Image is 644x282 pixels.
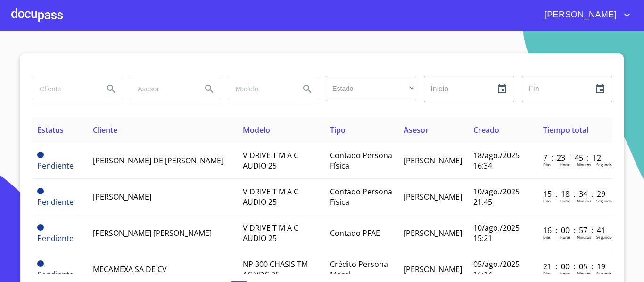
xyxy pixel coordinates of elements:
span: Pendiente [37,197,74,207]
p: Dias [543,162,551,167]
p: Segundos [596,198,614,203]
span: Pendiente [37,233,74,243]
span: V DRIVE T M A C AUDIO 25 [243,150,298,171]
span: 10/ago./2025 21:45 [473,186,520,207]
button: Search [198,78,221,100]
p: 15 : 18 : 34 : 29 [543,189,607,199]
span: Contado Persona Física [330,186,392,207]
span: Pendiente [37,269,74,280]
p: Segundos [596,234,614,240]
span: Pendiente [37,188,44,194]
p: Horas [560,271,570,276]
span: [PERSON_NAME] [404,264,462,274]
p: 21 : 00 : 05 : 19 [543,261,607,272]
span: 05/ago./2025 16:14 [473,259,520,280]
span: V DRIVE T M A C AUDIO 25 [243,223,298,243]
span: [PERSON_NAME] [404,192,462,202]
p: Horas [560,198,570,203]
span: Tiempo total [543,125,588,135]
span: Contado Persona Física [330,150,392,171]
button: Search [100,78,123,100]
span: Tipo [330,125,346,135]
p: Segundos [596,162,614,167]
p: Dias [543,271,551,276]
span: Pendiente [37,260,44,267]
span: Asesor [404,125,429,135]
span: Modelo [243,125,270,135]
span: [PERSON_NAME] [PERSON_NAME] [93,228,212,238]
span: [PERSON_NAME] [537,8,621,23]
input: search [130,76,194,102]
p: 7 : 23 : 45 : 12 [543,153,607,163]
p: Horas [560,234,570,240]
span: 18/ago./2025 16:34 [473,150,520,171]
span: 10/ago./2025 15:21 [473,223,520,243]
p: Minutos [577,198,591,203]
span: Creado [473,125,499,135]
span: Cliente [93,125,117,135]
span: Estatus [37,125,64,135]
p: 16 : 00 : 57 : 41 [543,225,607,235]
span: Pendiente [37,152,44,158]
span: Crédito Persona Moral [330,259,388,280]
input: search [32,76,96,102]
p: Minutos [577,162,591,167]
p: Dias [543,234,551,240]
p: Segundos [596,271,614,276]
button: Search [296,78,319,100]
span: MECAMEXA SA DE CV [93,264,167,274]
button: account of current user [537,8,633,23]
p: Minutos [577,234,591,240]
span: V DRIVE T M A C AUDIO 25 [243,186,298,207]
span: Pendiente [37,161,74,171]
span: [PERSON_NAME] [93,192,151,202]
p: Dias [543,198,551,203]
span: NP 300 CHASIS TM AC VDC 25 [243,259,308,280]
span: Pendiente [37,224,44,231]
span: [PERSON_NAME] [404,155,462,166]
p: Horas [560,162,570,167]
span: Contado PFAE [330,228,380,238]
span: [PERSON_NAME] DE [PERSON_NAME] [93,155,223,166]
span: [PERSON_NAME] [404,228,462,238]
input: search [228,76,292,102]
div: ​ [326,76,416,101]
p: Minutos [577,271,591,276]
